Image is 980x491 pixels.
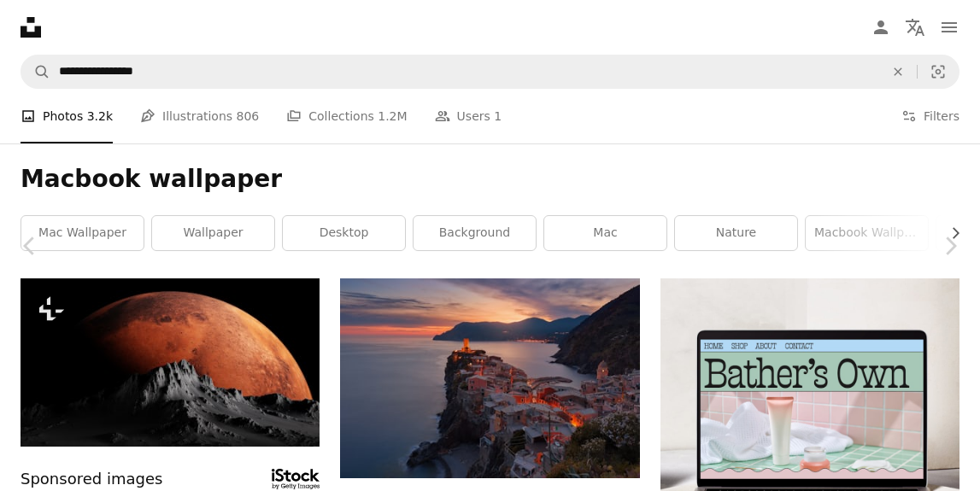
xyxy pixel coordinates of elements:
a: mac [544,216,666,250]
span: 1.2M [378,107,407,126]
a: Illustrations 806 [140,89,259,143]
a: aerial view of village on mountain cliff during orange sunset [340,370,639,385]
a: Next [920,164,980,328]
button: Visual search [918,56,959,88]
button: Menu [932,10,966,44]
button: Language [898,10,932,44]
h1: Macbook wallpaper [21,164,959,195]
a: Collections 1.2M [286,89,407,143]
a: desktop [283,216,405,250]
form: Find visuals sitewide [21,55,959,89]
a: nature [675,216,797,250]
button: Search Unsplash [21,56,50,88]
a: a red moon rising over the top of a mountain [21,354,320,370]
img: a red moon rising over the top of a mountain [21,278,320,447]
a: macbook wallpaper aesthetic [806,216,928,250]
a: Log in / Sign up [864,10,898,44]
span: 806 [237,107,260,126]
button: Clear [879,56,917,88]
a: wallpaper [152,216,274,250]
img: aerial view of village on mountain cliff during orange sunset [340,278,639,478]
span: 1 [494,107,502,126]
a: Users 1 [435,89,502,143]
a: background [414,216,536,250]
a: mac wallpaper [21,216,144,250]
a: Home — Unsplash [21,17,41,38]
button: Filters [901,89,959,143]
